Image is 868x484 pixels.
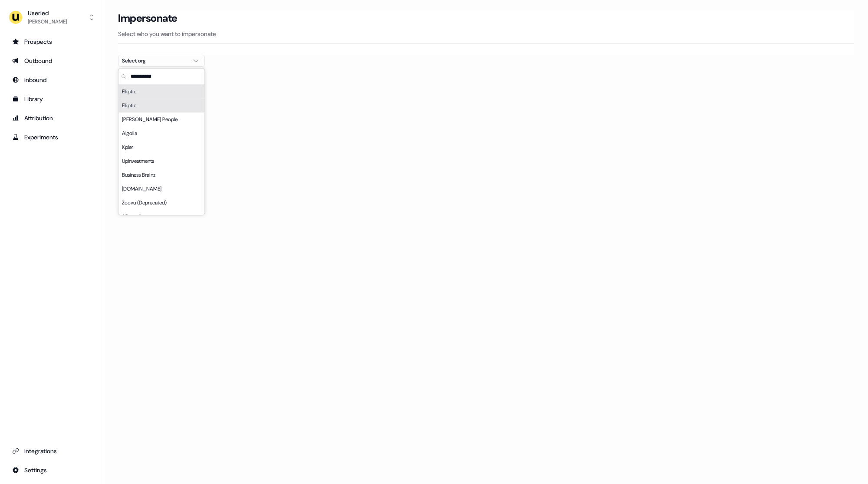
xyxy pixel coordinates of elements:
[7,444,97,458] a: Go to integrations
[7,54,97,68] a: Go to outbound experience
[12,447,92,455] div: Integrations
[7,111,97,125] a: Go to attribution
[122,56,187,65] div: Select org
[7,73,97,87] a: Go to Inbound
[12,76,92,84] div: Inbound
[12,114,92,122] div: Attribution
[118,99,204,112] div: Elliptic
[7,463,97,477] a: Go to integrations
[12,95,92,103] div: Library
[118,154,204,168] div: UpInvestments
[118,12,178,25] h3: Impersonate
[118,140,204,154] div: Kpler
[7,35,97,49] a: Go to prospects
[7,92,97,106] a: Go to templates
[118,30,854,38] p: Select who you want to impersonate
[118,196,204,210] div: Zoovu (Deprecated)
[12,37,92,46] div: Prospects
[12,133,92,142] div: Experiments
[28,17,67,26] div: [PERSON_NAME]
[12,466,92,474] div: Settings
[118,182,204,196] div: [DOMAIN_NAME]
[118,85,204,99] div: Elliptic
[28,9,67,17] div: Userled
[118,210,204,224] div: ADvendio
[118,85,204,215] div: Suggestions
[7,7,97,28] button: Userled[PERSON_NAME]
[118,55,205,67] button: Select org
[118,126,204,140] div: Algolia
[7,130,97,144] a: Go to experiments
[118,168,204,182] div: Business Brainz
[12,56,92,65] div: Outbound
[118,112,204,126] div: [PERSON_NAME] People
